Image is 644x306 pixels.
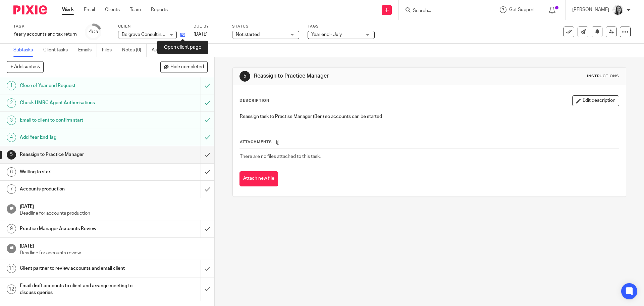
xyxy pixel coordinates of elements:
h1: Waiting to start [20,167,136,177]
a: Subtasks [13,44,38,57]
img: Sonia%20Thumb.jpeg [612,5,623,15]
div: 3 [7,116,16,125]
span: Get Support [509,7,535,12]
a: Emails [78,44,97,57]
h1: Practice Manager Accounts Review [20,224,136,234]
button: Edit description [572,95,619,106]
a: Files [102,44,117,57]
a: Audit logs [152,44,177,57]
a: Client tasks [43,44,73,57]
input: Search [412,8,473,14]
a: Notes (0) [122,44,147,57]
span: Hide completed [170,64,204,70]
a: Email [84,6,95,13]
img: Pixie [13,5,47,14]
div: 6 [7,167,16,177]
a: Team [130,6,141,13]
a: Clients [105,6,120,13]
div: 2 [7,98,16,108]
button: Hide completed [160,61,208,73]
label: Task [13,24,77,29]
span: Year end - July [311,32,342,37]
h1: Accounts production [20,184,136,194]
h1: Check HMRC Agent Autherisations [20,98,136,108]
h1: Email draft accounts to client and arrange meeting to discuss queries [20,281,136,298]
h1: Client partner to review accounts and email client [20,263,136,273]
button: + Add subtask [7,61,44,73]
div: 4 [89,28,98,36]
h1: Email to client to confirm start [20,115,136,125]
h1: [DATE] [20,202,208,210]
div: Yearly accounts and tax return [13,31,77,38]
h1: Add Year End Tag [20,132,136,142]
p: [PERSON_NAME] [572,6,609,13]
h1: [DATE] [20,241,208,250]
div: 7 [7,184,16,194]
p: Reassign task to Practise Manager (Ben) so accounts can be started [240,113,619,120]
small: /23 [92,30,98,34]
p: Description [239,98,269,103]
label: Status [232,24,299,29]
div: 9 [7,224,16,233]
a: Reports [151,6,168,13]
span: Attachments [240,140,272,144]
div: 5 [239,71,250,82]
label: Client [118,24,185,29]
a: Work [62,6,74,13]
div: 4 [7,133,16,142]
div: 1 [7,81,16,90]
label: Due by [194,24,224,29]
div: 12 [7,285,16,294]
button: Attach new file [239,171,278,186]
div: 11 [7,264,16,273]
span: There are no files attached to this task. [240,154,321,159]
div: 5 [7,150,16,160]
p: Deadline for accounts review [20,250,208,256]
label: Tags [308,24,375,29]
span: Belgrave Consulting Limited [122,32,181,37]
h1: Close of Year end Request [20,81,136,91]
p: Deadline for accounts production [20,210,208,217]
span: [DATE] [194,32,208,37]
h1: Reassign to Practice Manager [20,149,136,160]
span: Not started [236,32,260,37]
h1: Reassign to Practice Manager [254,73,444,80]
div: Instructions [587,74,619,79]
